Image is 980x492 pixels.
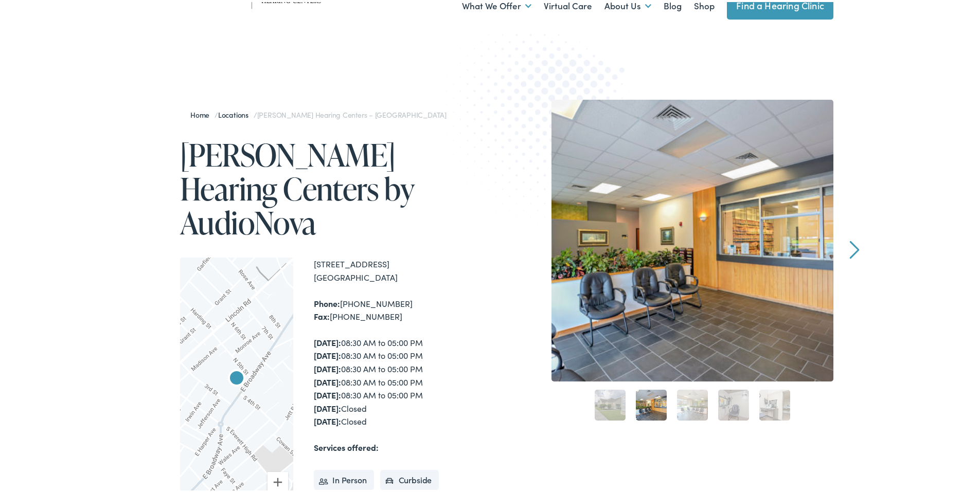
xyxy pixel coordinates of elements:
[636,388,667,418] a: 2
[314,400,341,412] strong: [DATE]:
[314,468,374,488] li: In Person
[314,413,341,425] strong: [DATE]:
[314,374,341,386] strong: [DATE]:
[314,334,494,426] div: 08:30 AM to 05:00 PM 08:30 AM to 05:00 PM 08:30 AM to 05:00 PM 08:30 AM to 05:00 PM 08:30 AM to 0...
[180,136,494,238] h1: [PERSON_NAME] Hearing Centers by AudioNova
[850,239,860,257] a: Next
[759,388,790,418] a: 5
[190,107,215,118] a: Home
[268,470,288,490] button: Zoom in
[190,107,447,118] span: / /
[314,308,330,320] strong: Fax:
[595,388,626,418] a: 1
[314,295,494,321] div: [PHONE_NUMBER] [PHONE_NUMBER]
[314,256,494,282] div: [STREET_ADDRESS] [GEOGRAPHIC_DATA]
[526,239,536,257] a: Prev
[218,107,254,118] a: Locations
[314,387,341,398] strong: [DATE]:
[677,388,708,418] a: 3
[314,348,341,359] strong: [DATE]:
[314,335,341,346] strong: [DATE]:
[380,468,439,488] li: Curbside
[314,296,340,307] strong: Phone:
[718,388,749,418] a: 4
[314,361,341,372] strong: [DATE]:
[314,440,379,451] strong: Services offered:
[257,107,447,118] span: [PERSON_NAME] Hearing Centers – [GEOGRAPHIC_DATA]
[224,365,249,390] div: Taylor Hearing Centers by AudioNova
